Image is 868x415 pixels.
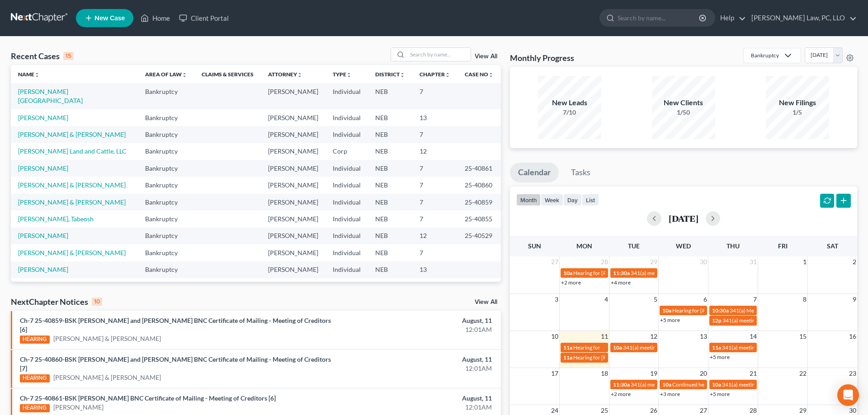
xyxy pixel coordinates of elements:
div: 1/5 [766,108,829,117]
div: New Leads [538,98,601,108]
td: NEB [368,194,412,210]
span: Hearing for [PERSON_NAME] [573,270,644,276]
div: Bankruptcy [751,51,779,59]
span: 19 [649,368,658,379]
td: Individual [325,160,368,177]
a: View All [475,299,497,305]
div: 12:01AM [340,325,492,334]
td: 7 [412,244,458,261]
th: Claims & Services [194,65,261,83]
div: August, 11 [340,394,492,403]
button: list [582,194,599,206]
span: 4 [604,294,609,305]
span: 3 [554,294,559,305]
span: 14 [749,331,758,342]
div: NextChapter Notices [11,296,102,307]
td: 12 [412,143,458,160]
td: Bankruptcy [138,143,194,160]
span: 341(a) meeting for [PERSON_NAME] [722,317,810,324]
button: day [563,194,582,206]
span: 30 [699,256,708,267]
div: 12:01AM [340,403,492,412]
a: [PERSON_NAME] & [PERSON_NAME] [53,373,161,382]
td: Bankruptcy [138,261,194,278]
a: Area of Lawunfold_more [145,71,187,78]
span: 16 [848,331,857,342]
span: 9 [852,294,857,305]
td: NEB [368,126,412,143]
div: August, 11 [340,355,492,364]
a: Case Nounfold_more [465,71,494,78]
span: 10:30a [712,307,729,314]
span: 1 [802,256,807,267]
a: Calendar [510,163,559,182]
span: 22 [798,368,807,379]
span: Hearing for [PERSON_NAME] [672,307,743,314]
span: Continued hearing for [PERSON_NAME] [672,381,768,388]
td: 25-40529 [458,228,501,244]
td: NEB [368,160,412,177]
a: [PERSON_NAME], Tabeosh [18,215,94,223]
a: Typeunfold_more [333,71,352,78]
span: 5 [653,294,658,305]
td: Bankruptcy [138,278,194,304]
div: 12:01AM [340,364,492,373]
span: 15 [798,331,807,342]
div: New Filings [766,98,829,108]
td: 25-40859 [458,194,501,210]
span: 341(a) meeting for [PERSON_NAME] & [PERSON_NAME] [631,270,766,276]
span: Wed [676,242,691,250]
td: NEB [368,228,412,244]
div: 10 [92,298,102,306]
a: Ch-7 25-40859-BSK [PERSON_NAME] and [PERSON_NAME] BNC Certificate of Mailing - Meeting of Credito... [20,317,331,333]
td: [PERSON_NAME] [261,177,325,193]
div: Recent Cases [11,51,74,61]
h3: Monthly Progress [510,52,574,63]
a: Nameunfold_more [18,71,40,78]
td: 25-40861 [458,160,501,177]
td: 7 [412,83,458,109]
td: Bankruptcy [138,244,194,261]
td: [PERSON_NAME] [261,278,325,304]
div: 1/50 [652,108,715,117]
a: [PERSON_NAME] & [PERSON_NAME] [18,198,126,206]
a: +5 more [660,317,680,323]
td: Individual [325,126,368,143]
span: 23 [848,368,857,379]
td: [PERSON_NAME] [261,228,325,244]
td: 7 [412,160,458,177]
span: 11:30a [613,381,630,388]
td: 7 [412,194,458,210]
span: 27 [550,256,559,267]
td: 7 [412,210,458,227]
a: [PERSON_NAME] & [PERSON_NAME] [18,131,126,138]
i: unfold_more [488,72,494,78]
a: Districtunfold_more [375,71,405,78]
div: HEARING [20,336,50,344]
a: View All [475,53,497,60]
td: Corp [325,143,368,160]
td: NEB [368,210,412,227]
span: 10a [662,381,671,388]
i: unfold_more [445,72,450,78]
span: 10 [550,331,559,342]
span: 341(a) Meeting for [PERSON_NAME] & [PERSON_NAME] [730,307,865,314]
span: 11 [600,331,609,342]
td: Individual [325,278,368,304]
a: +3 more [660,391,680,397]
td: Bankruptcy [138,177,194,193]
td: Bankruptcy [138,194,194,210]
td: [PERSON_NAME] [261,160,325,177]
span: 18 [600,368,609,379]
td: 13 [412,261,458,278]
a: +5 more [710,354,730,360]
span: 7 [752,294,758,305]
td: NEB [368,143,412,160]
a: Help [716,10,746,26]
td: Individual [325,83,368,109]
span: 21 [749,368,758,379]
i: unfold_more [400,72,405,78]
a: Home [136,10,175,26]
td: Bankruptcy [138,126,194,143]
td: NEB [368,109,412,126]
